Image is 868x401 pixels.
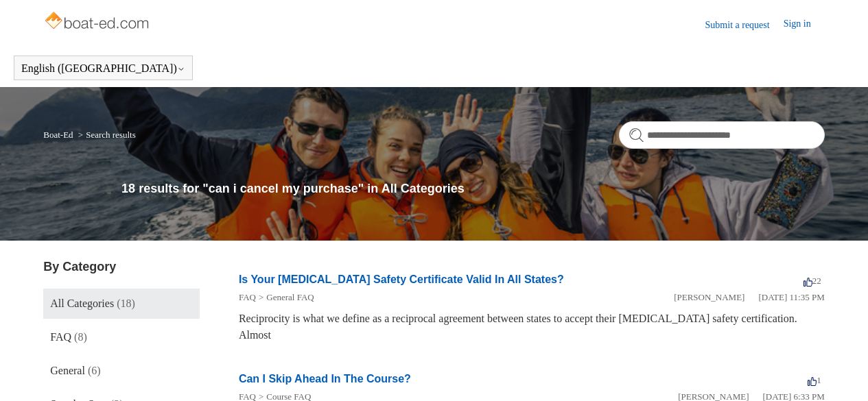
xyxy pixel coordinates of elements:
a: FAQ [239,292,256,302]
li: Boat-Ed [43,130,75,140]
span: (6) [88,365,101,376]
a: All Categories (18) [43,289,200,319]
li: Search results [75,130,136,140]
li: [PERSON_NAME] [674,291,744,304]
span: 1 [808,375,821,385]
a: General (6) [43,356,200,386]
a: General FAQ [266,292,314,302]
span: All Categories [50,297,114,309]
span: General [50,365,85,376]
span: (18) [117,297,135,309]
span: (8) [74,331,87,343]
li: FAQ [239,291,256,304]
a: Submit a request [705,18,784,32]
input: Search [619,121,825,149]
a: FAQ (8) [43,322,200,352]
div: Reciprocity is what we define as a reciprocal agreement between states to accept their [MEDICAL_D... [239,311,825,343]
time: 04/01/2022, 23:35 [758,292,824,302]
span: FAQ [50,331,71,343]
button: English ([GEOGRAPHIC_DATA]) [21,62,185,75]
h1: 18 results for "can i cancel my purchase" in All Categories [121,180,825,198]
a: Can I Skip Ahead In The Course? [239,373,411,385]
a: Boat-Ed [43,130,73,140]
img: Boat-Ed Help Center home page [43,8,152,36]
h3: By Category [43,258,200,276]
a: Is Your [MEDICAL_DATA] Safety Certificate Valid In All States? [239,274,564,285]
a: Sign in [784,16,825,33]
span: 22 [804,276,821,286]
li: General FAQ [256,291,314,304]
